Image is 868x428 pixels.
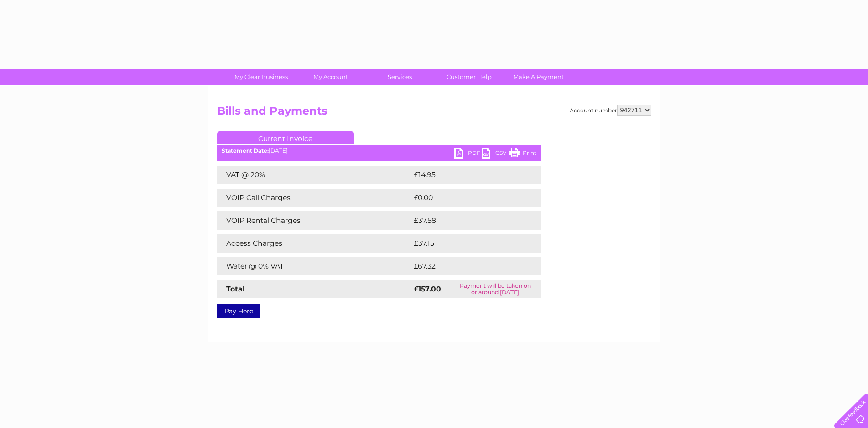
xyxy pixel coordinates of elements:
td: VOIP Call Charges [217,189,411,207]
div: [DATE] [217,148,541,154]
td: £37.58 [411,211,522,230]
td: Payment will be taken on or around [DATE] [450,280,541,298]
td: £37.15 [411,234,521,253]
h2: Bills and Payments [217,105,651,122]
b: Statement Date: [222,147,269,154]
td: £67.32 [411,257,522,275]
a: Services [362,69,437,85]
td: £0.00 [411,189,520,207]
td: £14.95 [411,166,522,184]
td: VAT @ 20% [217,166,411,184]
a: My Clear Business [223,69,299,85]
a: My Account [293,69,368,85]
a: Make A Payment [501,69,576,85]
a: CSV [482,148,509,161]
a: Pay Here [217,304,260,318]
td: Water @ 0% VAT [217,257,411,275]
strong: £157.00 [414,285,441,293]
td: Access Charges [217,234,411,253]
a: Customer Help [431,69,507,85]
td: VOIP Rental Charges [217,211,411,230]
a: PDF [454,148,482,161]
a: Current Invoice [217,131,354,144]
div: Account number [570,105,651,116]
a: Print [509,148,536,161]
strong: Total [226,285,245,293]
